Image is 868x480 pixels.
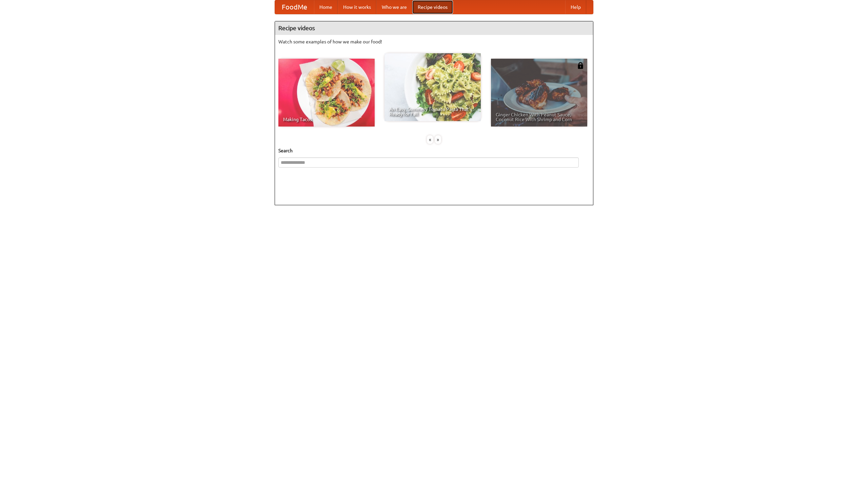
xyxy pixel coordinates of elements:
a: FoodMe [275,0,314,14]
a: Making Tacos [278,59,375,127]
a: Help [565,0,586,14]
a: Recipe videos [412,0,453,14]
p: Watch some examples of how we make our food! [278,38,590,45]
div: « [427,135,433,144]
span: An Easy, Summery Tomato Pasta That's Ready for Fall [389,107,476,116]
div: » [435,135,441,144]
span: Making Tacos [283,117,370,122]
a: An Easy, Summery Tomato Pasta That's Ready for Fall [384,53,481,121]
a: Who we are [376,0,412,14]
a: Home [314,0,338,14]
h4: Recipe videos [275,21,593,35]
h5: Search [278,147,590,154]
a: How it works [338,0,376,14]
img: 483408.png [577,62,584,69]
